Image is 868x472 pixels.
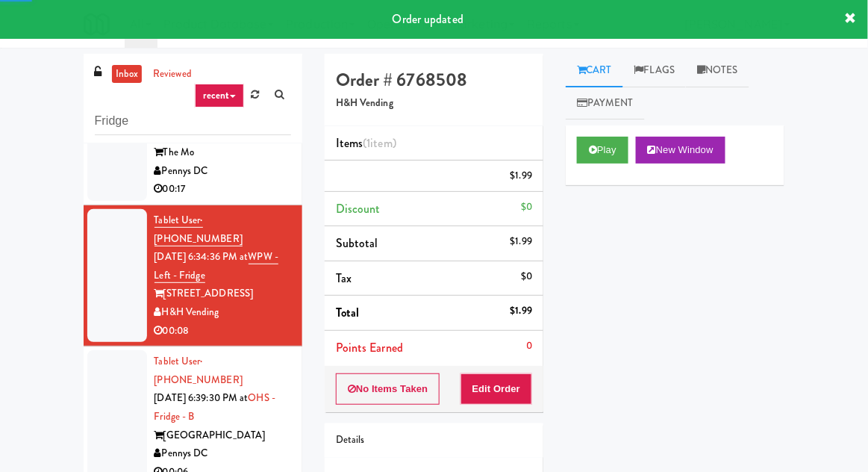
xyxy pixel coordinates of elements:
[336,235,378,252] span: Subtotal
[154,143,291,162] div: The Mo
[336,70,532,90] h4: Order # 6768508
[154,322,291,341] div: 00:08
[195,84,244,108] a: recent
[577,137,628,164] button: Play
[336,339,403,356] span: Points Earned
[336,304,360,321] span: Total
[112,65,143,84] a: inbox
[154,354,243,387] a: Tablet User· [PHONE_NUMBER]
[154,213,243,246] span: · [PHONE_NUMBER]
[371,134,393,152] ng-pluralize: item
[154,426,291,445] div: [GEOGRAPHIC_DATA]
[336,98,532,109] h5: H&H Vending
[623,54,687,87] a: Flags
[393,10,463,28] span: Order updated
[686,54,749,87] a: Notes
[154,162,291,181] div: Pennys DC
[521,198,532,217] div: $0
[336,200,381,217] span: Discount
[154,444,291,463] div: Pennys DC
[154,249,279,283] a: WPW - Left - Fridge
[154,391,276,423] a: OHS - Fridge - B
[336,431,532,450] div: Details
[460,373,533,405] button: Edit Order
[154,354,243,387] span: · [PHONE_NUMBER]
[511,302,533,320] div: $1.99
[636,137,725,164] button: New Window
[363,134,396,152] span: (1 )
[95,108,291,135] input: Search vision orders
[566,54,623,87] a: Cart
[154,213,243,246] a: Tablet User· [PHONE_NUMBER]
[526,337,532,355] div: 0
[336,270,352,287] span: Tax
[511,167,533,185] div: $1.99
[84,205,302,347] li: Tablet User· [PHONE_NUMBER][DATE] 6:34:36 PM atWPW - Left - Fridge[STREET_ADDRESS]H&H Vending00:08
[566,87,645,120] a: Payment
[154,180,291,199] div: 00:17
[154,285,291,303] div: [STREET_ADDRESS]
[521,267,532,286] div: $0
[336,134,396,152] span: Items
[149,65,196,84] a: reviewed
[511,232,533,251] div: $1.99
[154,391,249,405] span: [DATE] 6:39:30 PM at
[336,373,440,405] button: No Items Taken
[154,249,249,264] span: [DATE] 6:34:36 PM at
[154,303,291,322] div: H&H Vending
